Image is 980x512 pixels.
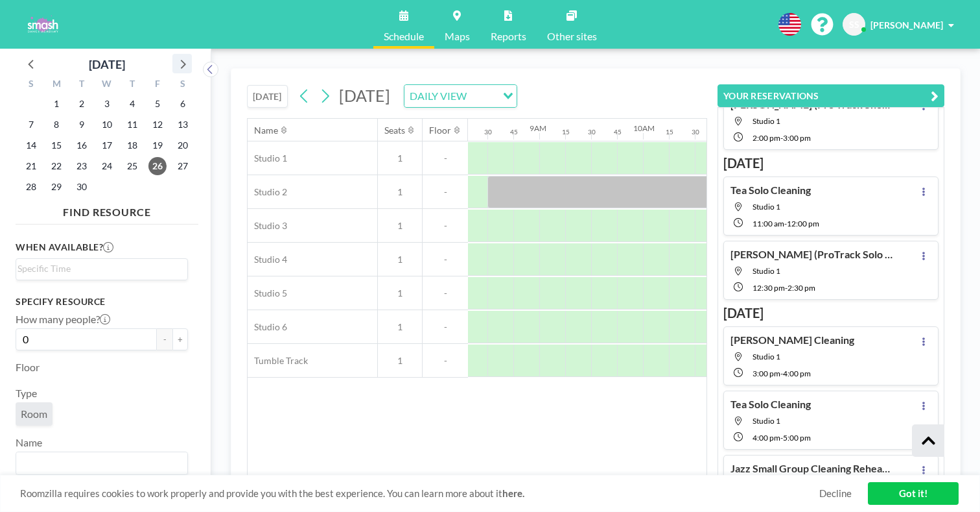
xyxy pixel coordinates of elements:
h4: Tea Solo Cleaning [730,184,811,197]
span: 1 [378,355,422,367]
h3: Specify resource [16,296,188,308]
span: Wednesday, September 3, 2025 [98,95,116,113]
span: - [785,283,787,293]
a: here. [502,487,524,499]
span: Saturday, September 13, 2025 [174,116,192,134]
span: - [423,152,468,164]
span: Other sites [547,31,597,42]
span: Saturday, September 6, 2025 [174,95,192,113]
div: S [170,77,195,93]
span: - [423,254,468,265]
div: [DATE] [89,55,125,73]
div: Search for option [16,452,187,474]
span: - [423,287,468,299]
span: Sunday, September 28, 2025 [22,178,40,196]
span: Room [21,408,47,421]
span: Thursday, September 18, 2025 [123,136,141,154]
span: 11:00 AM [752,219,784,228]
h3: [DATE] [723,305,939,321]
span: 4:00 PM [752,433,780,443]
div: Name [254,125,278,136]
h3: [DATE] [723,155,939,171]
button: [DATE] [247,85,288,108]
span: 2:00 PM [752,133,780,143]
span: 3:00 PM [783,133,811,143]
span: Studio 1 [752,116,780,126]
span: 1 [378,321,422,333]
div: 30 [484,128,492,136]
div: 10AM [633,123,655,133]
span: 5:00 PM [783,433,811,443]
span: Studio 1 [752,416,780,426]
span: Studio 1 [752,352,780,361]
span: Studio 4 [248,254,287,265]
span: 2:30 PM [787,283,815,293]
h4: Tea Solo Cleaning [730,398,811,411]
span: Saturday, September 27, 2025 [174,157,192,175]
div: 15 [562,128,570,136]
span: Thursday, September 11, 2025 [123,116,141,134]
span: Tuesday, September 9, 2025 [73,116,91,134]
input: Search for option [17,455,180,472]
span: 1 [378,287,422,299]
span: [PERSON_NAME] [870,19,943,30]
span: Friday, September 19, 2025 [148,136,167,154]
span: Wednesday, September 10, 2025 [98,116,116,134]
div: Search for option [404,85,517,107]
span: Studio 3 [248,220,287,232]
button: - [157,328,172,350]
span: Saturday, September 20, 2025 [174,136,192,154]
span: Maps [445,31,470,42]
h4: [PERSON_NAME] Cleaning [730,334,854,347]
div: 30 [588,128,596,136]
span: Monday, September 29, 2025 [47,178,65,196]
span: 1 [378,220,422,232]
span: DAILY VIEW [407,88,469,104]
div: Seats [384,125,405,136]
div: F [145,77,170,93]
div: Search for option [16,259,187,278]
label: How many people? [16,313,110,326]
a: Decline [819,487,852,500]
div: Floor [429,125,451,136]
h4: FIND RESOURCE [16,201,198,219]
span: - [423,220,468,232]
a: Got it! [868,482,959,505]
span: Sunday, September 7, 2025 [22,116,40,134]
span: Wednesday, September 17, 2025 [98,136,116,154]
span: Roomzilla requires cookies to work properly and provide you with the best experience. You can lea... [20,487,819,500]
span: 4:00 PM [783,369,811,378]
span: Studio 1 [752,202,780,212]
div: W [95,77,120,93]
span: [DATE] [339,86,390,105]
span: - [423,355,468,367]
span: Thursday, September 25, 2025 [123,157,141,175]
span: 1 [378,186,422,198]
span: Friday, September 5, 2025 [148,95,167,113]
span: Studio 5 [248,287,287,299]
span: Tuesday, September 30, 2025 [73,178,91,196]
span: - [780,433,783,443]
span: Studio 1 [248,152,287,164]
div: 45 [614,128,622,136]
label: Floor [16,361,40,374]
span: Studio 2 [248,186,287,198]
button: + [172,328,188,350]
input: Search for option [471,88,495,104]
span: 3:00 PM [752,369,780,378]
span: Wednesday, September 24, 2025 [98,157,116,175]
div: T [69,77,95,93]
span: - [780,369,783,378]
span: Monday, September 15, 2025 [47,136,65,154]
span: 12:30 PM [752,283,785,293]
img: organization-logo [21,12,64,38]
span: Monday, September 22, 2025 [47,157,65,175]
span: SS [849,19,859,30]
span: Friday, September 12, 2025 [148,116,167,134]
button: YOUR RESERVATIONS [717,84,944,107]
span: Thursday, September 4, 2025 [123,95,141,113]
div: 30 [692,128,699,136]
div: T [119,77,145,93]
span: Tuesday, September 23, 2025 [73,157,91,175]
span: Tuesday, September 16, 2025 [73,136,91,154]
